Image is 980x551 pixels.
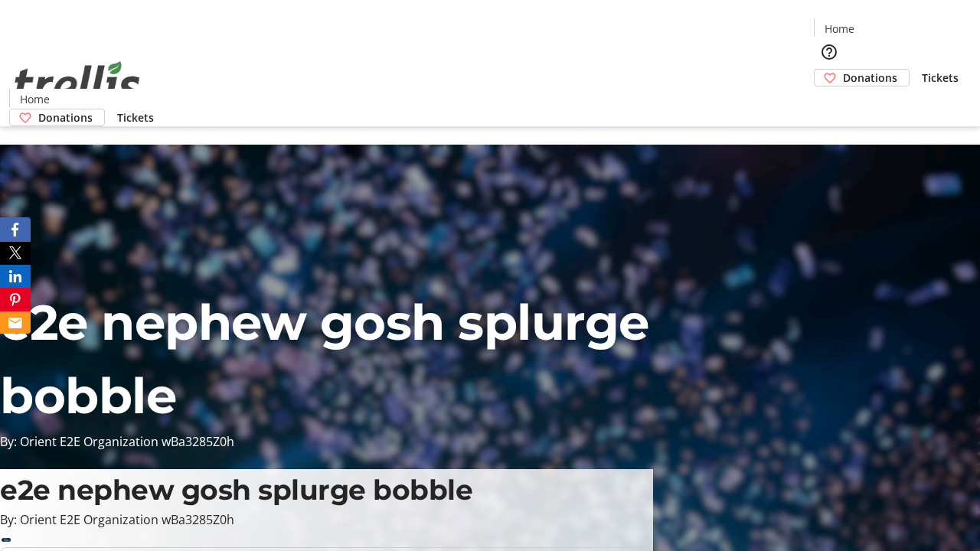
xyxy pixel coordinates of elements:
a: Home [815,21,864,37]
span: Donations [38,109,93,126]
span: Home [825,21,854,37]
button: Help [814,37,844,67]
span: Donations [843,70,897,86]
span: Home [20,91,50,107]
img: Orient E2E Organization wBa3285Z0h's Logo [9,44,145,121]
a: Tickets [105,109,166,126]
a: Donations [814,69,910,86]
span: Tickets [117,109,154,126]
button: Cart [814,86,844,117]
a: Donations [9,109,105,126]
span: Tickets [922,70,959,86]
a: Tickets [910,70,971,86]
a: Home [10,91,59,107]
